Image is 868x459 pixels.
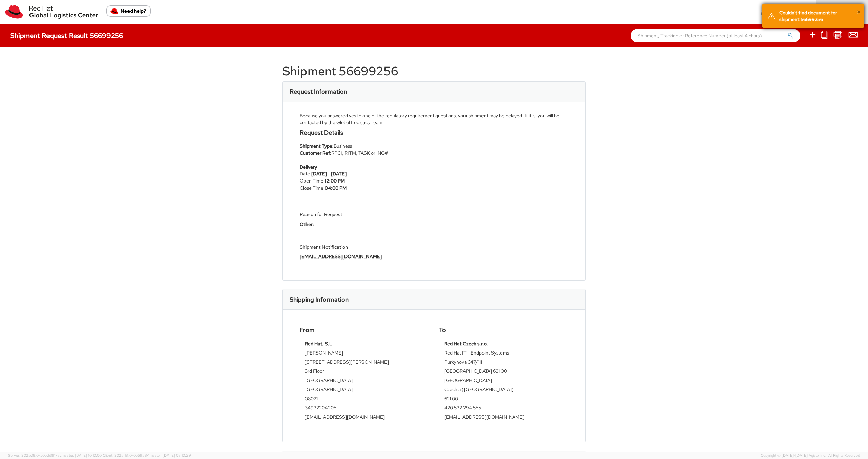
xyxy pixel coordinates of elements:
[300,142,475,150] li: Business
[444,404,563,414] td: 420 532 294 555
[631,29,800,42] input: Shipment, Tracking or Reference Number (at least 4 chars)
[439,327,568,333] h4: To
[328,171,347,177] strong: - [DATE]
[305,404,424,414] td: 34932204205
[305,341,332,347] strong: Red Hat, S.L
[444,414,563,423] td: [EMAIL_ADDRESS][DOMAIN_NAME]
[325,185,347,191] strong: 04:00 PM
[300,143,334,149] strong: Shipment Type:
[5,5,98,19] img: rh-logistics-00dfa346123c4ec078e1.svg
[761,453,860,458] span: Copyright © [DATE]-[DATE] Agistix Inc., All Rights Reserved
[857,7,861,17] button: ×
[300,150,331,156] strong: Customer Ref:
[444,377,563,386] td: [GEOGRAPHIC_DATA]
[300,164,317,170] strong: Delivery
[305,349,424,359] td: [PERSON_NAME]
[300,245,475,250] h5: Shipment Notification
[106,5,151,17] button: Need help?
[300,150,475,157] li: RPCI, RITM, TASK or INC#
[305,377,424,386] td: [GEOGRAPHIC_DATA]
[10,32,123,39] h4: Shipment Request Result 56699256
[305,368,424,377] td: 3rd Floor
[290,88,347,95] h3: Request Information
[311,171,327,177] strong: [DATE]
[325,178,345,184] strong: 12:00 PM
[300,327,429,333] h4: From
[305,395,424,404] td: 08021
[282,64,586,78] h1: Shipment 56699256
[8,453,102,458] span: Server: 2025.18.0-a0edd1917ac
[300,253,382,260] strong: [EMAIL_ADDRESS][DOMAIN_NAME]
[300,177,368,185] li: Open Time:
[444,349,563,359] td: Red Hat IT - Endpoint Systems
[300,212,475,217] h5: Reason for Request
[300,112,568,126] div: Because you answered yes to one of the regulatory requirement questions, your shipment may be del...
[444,395,563,404] td: 621 00
[103,453,191,458] span: Client: 2025.18.0-0e69584
[779,9,859,23] div: Couldn't find document for shipment 56699256
[444,368,563,377] td: [GEOGRAPHIC_DATA] 621 00
[300,129,475,136] h4: Request Details
[150,453,191,458] span: master, [DATE] 08:10:29
[444,386,563,395] td: Czechia ([GEOGRAPHIC_DATA])
[300,185,368,192] li: Close Time:
[444,341,488,347] strong: Red Hat Czech s.r.o.
[305,386,424,395] td: [GEOGRAPHIC_DATA]
[444,359,563,368] td: Purkynova 647/111
[62,453,102,458] span: master, [DATE] 10:10:00
[305,359,424,368] td: [STREET_ADDRESS][PERSON_NAME]
[290,296,349,303] h3: Shipping Information
[300,221,314,227] strong: Other:
[300,170,368,177] li: Date:
[305,414,424,423] td: [EMAIL_ADDRESS][DOMAIN_NAME]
